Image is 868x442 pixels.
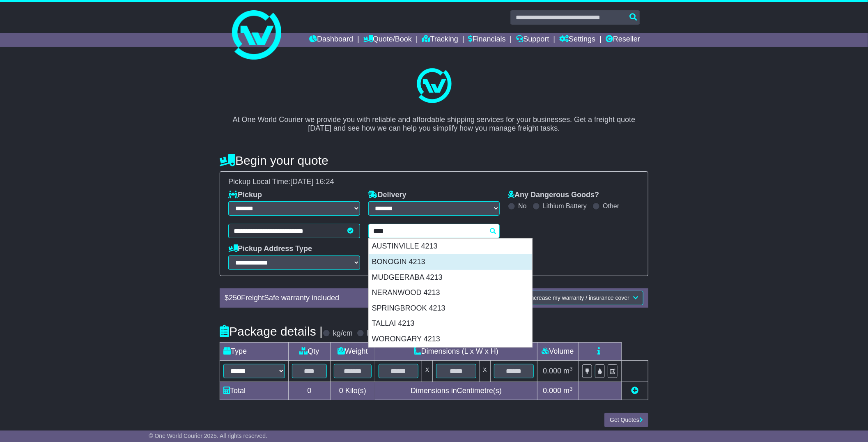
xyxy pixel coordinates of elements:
button: Increase my warranty / insurance cover [524,291,643,305]
div: Pickup Local Time: [224,177,644,186]
label: No [518,202,526,210]
td: x [422,361,433,382]
td: Qty [289,343,331,361]
span: m [563,387,573,395]
td: Total [220,382,289,400]
td: 0 [289,382,331,400]
span: [DATE] 16:24 [290,177,334,186]
div: WORONGARY 4213 [369,331,532,347]
label: Lithium Battery [543,202,587,210]
div: MUDGEERABA 4213 [369,270,532,285]
div: NERANWOOD 4213 [369,285,532,301]
a: Settings [559,33,595,47]
label: kg/cm [333,329,353,338]
sup: 3 [569,386,573,392]
div: TALLAI 4213 [369,316,532,331]
img: One World Courier Logo - great freight rates [413,65,455,106]
span: 0.000 [543,387,561,395]
a: Financials [468,33,506,47]
a: Quote/Book [363,33,412,47]
span: m [563,367,573,375]
h4: Begin your quote [220,154,648,167]
a: Support [516,33,549,47]
label: lb/in [367,329,381,338]
td: Kilo(s) [330,382,375,400]
span: 0 [339,387,343,395]
div: SPRINGBROOK 4213 [369,301,532,316]
td: Weight [330,343,375,361]
span: 250 [229,294,241,302]
span: Increase my warranty / insurance cover [529,295,629,301]
label: Pickup [228,191,262,200]
a: Add new item [631,387,638,395]
td: Dimensions (L x W x H) [375,343,537,361]
span: 0.000 [543,367,561,375]
a: Dashboard [309,33,353,47]
h4: Package details | [220,325,323,338]
div: BONOGIN 4213 [369,254,532,270]
p: At One World Courier we provide you with reliable and affordable shipping services for your busin... [228,106,640,133]
label: Any Dangerous Goods? [508,191,599,200]
label: Delivery [368,191,406,200]
td: Dimensions in Centimetre(s) [375,382,537,400]
td: x [480,361,490,382]
td: Type [220,343,289,361]
div: AUSTINVILLE 4213 [369,239,532,254]
label: Other [603,202,619,210]
label: Pickup Address Type [228,244,312,253]
div: $ FreightSafe warranty included [220,294,457,303]
td: Volume [537,343,578,361]
sup: 3 [569,366,573,372]
a: Tracking [422,33,458,47]
span: © One World Courier 2025. All rights reserved. [149,433,267,439]
a: Reseller [606,33,640,47]
button: Get Quotes [604,413,648,427]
